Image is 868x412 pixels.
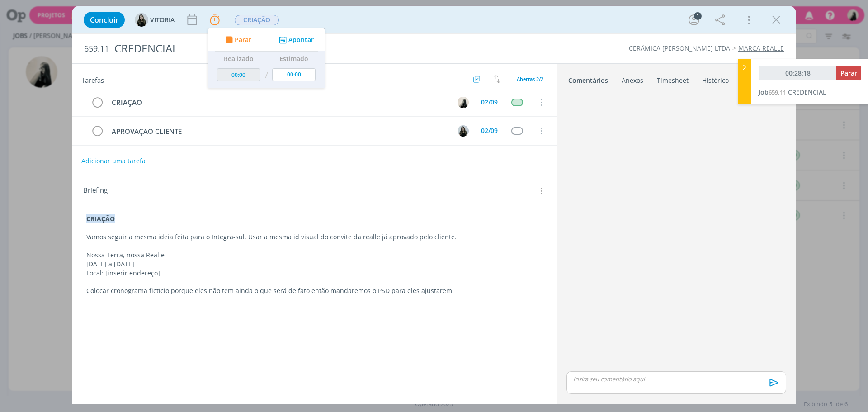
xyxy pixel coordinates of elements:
[456,124,470,137] button: V
[458,97,469,108] img: R
[788,88,826,96] span: CREDENCIAL
[86,214,115,223] strong: CRIAÇÃO
[222,35,251,45] button: Parar
[840,69,857,77] span: Parar
[494,75,500,83] img: arrow-down-up.svg
[86,251,543,260] p: Nossa Terra, nossa Realle
[86,286,543,295] p: Colocar cronograma fictício porque eles não tem ainda o que será de fato então mandaremos o PSD p...
[72,6,796,404] div: dialog
[111,38,489,60] div: CREDENCIAL
[270,52,318,66] th: Estimado
[86,260,543,269] p: [DATE] a [DATE]
[458,125,469,137] img: V
[622,76,643,85] div: Anexos
[234,14,279,26] button: CRIAÇÃO
[687,13,701,27] button: 1
[86,232,543,242] p: Vamos seguir a mesma ideia feita para o Integra-sul. Usar a mesma id visual do convite da realle ...
[702,72,729,85] a: Histórico
[277,35,314,45] button: Apontar
[629,44,730,52] a: CERÂMICA [PERSON_NAME] LTDA
[263,66,270,85] td: /
[86,269,543,278] p: Local: [inserir endereço]
[836,66,861,80] button: Parar
[769,88,786,96] span: 659.11
[84,44,109,54] span: 659.11
[81,74,104,85] span: Tarefas
[481,128,498,134] div: 02/09
[235,15,279,25] span: CRIAÇÃO
[215,52,263,66] th: Realizado
[135,13,175,27] button: VVITORIA
[481,99,498,105] div: 02/09
[108,97,449,108] div: CRIAÇÃO
[456,95,470,109] button: R
[568,72,609,85] a: Comentários
[150,17,175,23] span: VITORIA
[738,44,784,52] a: MARCA REALLE
[84,12,125,28] button: Concluir
[81,153,146,169] button: Adicionar uma tarefa
[90,16,118,24] span: Concluir
[135,13,148,27] img: V
[235,37,251,43] span: Parar
[108,126,449,137] div: APROVAÇÃO CLIENTE
[656,72,689,85] a: Timesheet
[694,12,702,20] div: 1
[759,88,826,96] a: Job659.11CREDENCIAL
[517,76,543,82] span: Abertas 2/2
[83,185,108,197] span: Briefing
